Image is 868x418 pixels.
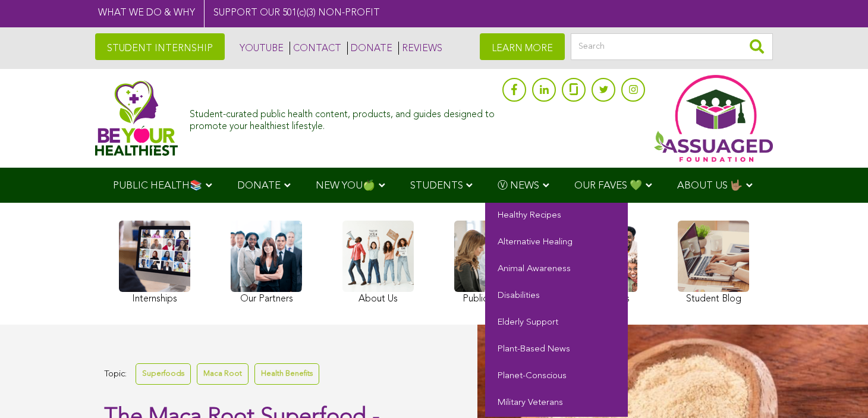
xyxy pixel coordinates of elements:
a: Elderly Support [485,310,628,337]
span: NEW YOU🍏 [316,181,375,191]
iframe: Chat Widget [809,361,868,418]
img: Assuaged [95,80,178,156]
a: Maca Root [197,363,249,384]
a: DONATE [347,42,392,55]
a: Healthy Recipes [485,203,628,230]
a: CONTACT [290,42,341,55]
span: DONATE [237,181,281,191]
a: Alternative Healing [485,230,628,256]
a: REVIEWS [398,42,442,55]
a: Military Veterans [485,390,628,417]
a: STUDENT INTERNSHIP [95,33,225,60]
a: Animal Awareness [485,256,628,283]
span: Topic: [104,366,127,382]
a: Superfoods [136,363,191,384]
span: PUBLIC HEALTH📚 [113,181,202,191]
a: Planet-Conscious [485,363,628,390]
img: Assuaged App [654,75,773,162]
a: Health Benefits [254,363,319,384]
span: STUDENTS [410,181,463,191]
span: ABOUT US 🤟🏽 [677,181,743,191]
span: Ⓥ NEWS [498,181,539,191]
img: glassdoor [570,83,578,95]
div: Navigation Menu [95,168,773,203]
a: Disabilities [485,283,628,310]
a: LEARN MORE [480,33,565,60]
span: OUR FAVES 💚 [574,181,642,191]
div: Student-curated public health content, products, and guides designed to promote your healthiest l... [190,103,496,132]
a: Plant-Based News [485,337,628,363]
a: YOUTUBE [237,42,284,55]
input: Search [571,33,773,60]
